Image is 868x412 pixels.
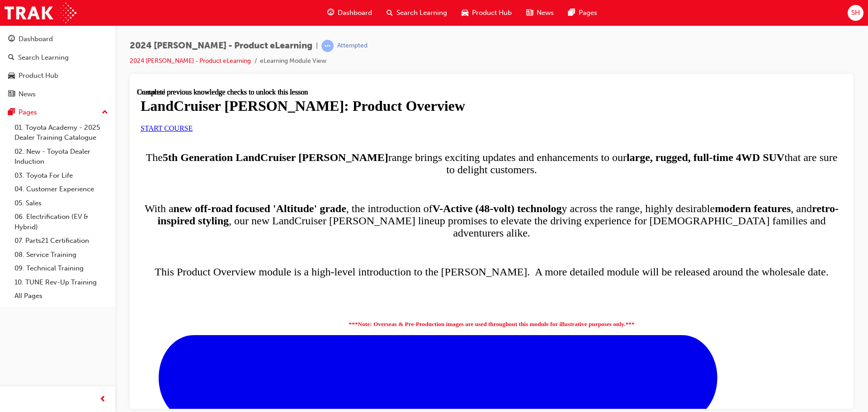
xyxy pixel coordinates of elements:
[26,63,251,75] strong: 5th Generation LandCruiser [PERSON_NAME]
[5,3,76,23] img: Trak
[8,90,15,99] span: news-icon
[212,232,498,239] strong: ***Note: Overseas & Pre-Production images are used throughout this module for illustrative purpos...
[490,63,647,75] strong: large, rugged, full-time 4WD SUV
[18,52,69,63] div: Search Learning
[20,114,702,138] strong: retro-inspired styling
[102,107,108,118] span: up-icon
[4,29,112,104] button: DashboardSearch LearningProduct HubNews
[11,275,112,289] a: 10. TUNE Rev-Up Training
[8,35,15,43] span: guage-icon
[338,8,372,18] span: Dashboard
[4,67,112,84] a: Product Hub
[11,145,112,169] a: 02. New - Toyota Dealer Induction
[11,210,112,234] a: 06. Electrification (EV & Hybrid)
[8,114,702,151] span: With a , the introduction of y across the range, highly desirable , and , our new LandCruiser [PE...
[387,7,393,19] span: search-icon
[19,34,53,44] div: Dashboard
[848,5,863,21] button: SH
[337,42,368,50] div: Attempted
[19,89,36,99] div: News
[4,104,112,121] button: Pages
[472,8,512,18] span: Product Hub
[316,41,318,51] span: |
[578,114,654,126] strong: modern features
[18,178,691,189] span: This Product Overview module is a high-level introduction to the [PERSON_NAME]. A more detailed m...
[320,4,379,22] a: guage-iconDashboard
[4,31,112,47] a: Dashboard
[526,7,533,19] span: news-icon
[11,121,112,145] a: 01. Toyota Academy - 2025 Dealer Training Catalogue
[11,196,112,210] a: 05. Sales
[851,8,860,18] span: SH
[4,9,706,26] h1: LandCruiser [PERSON_NAME]: Product Overview
[130,57,251,65] a: 2024 [PERSON_NAME] - Product eLearning
[11,234,112,248] a: 07. Parts21 Certification
[568,7,575,19] span: pages-icon
[9,63,701,87] span: The range brings exciting updates and enhancements to our that are sure to delight customers.
[8,109,15,117] span: pages-icon
[19,107,37,118] div: Pages
[11,182,112,196] a: 04. Customer Experience
[260,56,326,66] li: eLearning Module View
[8,54,14,62] span: search-icon
[11,261,112,275] a: 09. Technical Training
[379,4,454,22] a: search-iconSearch Learning
[396,8,447,18] span: Search Learning
[99,394,106,405] span: prev-icon
[130,41,312,51] span: 2024 [PERSON_NAME] - Product eLearning
[4,49,112,66] a: Search Learning
[19,71,58,81] div: Product Hub
[519,4,561,22] a: news-iconNews
[8,72,15,80] span: car-icon
[537,8,554,18] span: News
[295,114,425,126] strong: V-Active (48-volt) technolog
[4,86,112,103] a: News
[561,4,604,22] a: pages-iconPages
[321,40,334,52] span: learningRecordVerb_ATTEMPT-icon
[327,7,334,19] span: guage-icon
[579,8,597,18] span: Pages
[11,289,112,303] a: All Pages
[11,169,112,183] a: 03. Toyota For Life
[37,114,209,126] strong: new off-road focused 'Altitude' grade
[462,7,468,19] span: car-icon
[11,248,112,262] a: 08. Service Training
[4,36,56,44] a: START COURSE
[454,4,519,22] a: car-iconProduct Hub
